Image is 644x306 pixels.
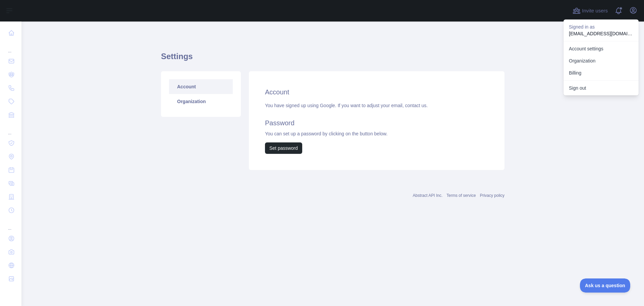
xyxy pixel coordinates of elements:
a: Organization [563,55,639,67]
h2: Account [265,87,488,97]
button: Billing [563,67,639,79]
button: Set password [265,142,302,154]
div: ... [5,40,16,54]
p: [EMAIL_ADDRESS][DOMAIN_NAME] [569,30,633,37]
a: Privacy policy [480,193,504,198]
h1: Settings [161,51,504,67]
div: ... [5,218,16,231]
a: Abstract API Inc. [413,193,443,198]
a: Account [169,79,233,94]
a: contact us. [405,103,428,108]
button: Sign out [563,82,639,94]
button: Invite users [571,5,609,16]
p: Signed in as [569,24,633,30]
iframe: Toggle Customer Support [580,278,631,293]
span: Invite users [582,7,608,15]
div: ... [5,122,16,136]
a: Organization [169,94,233,109]
div: You have signed up using Google. If you want to adjust your email, You can set up a password by c... [265,102,488,154]
h2: Password [265,118,488,128]
a: Account settings [563,43,639,55]
a: Terms of service [446,193,476,198]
